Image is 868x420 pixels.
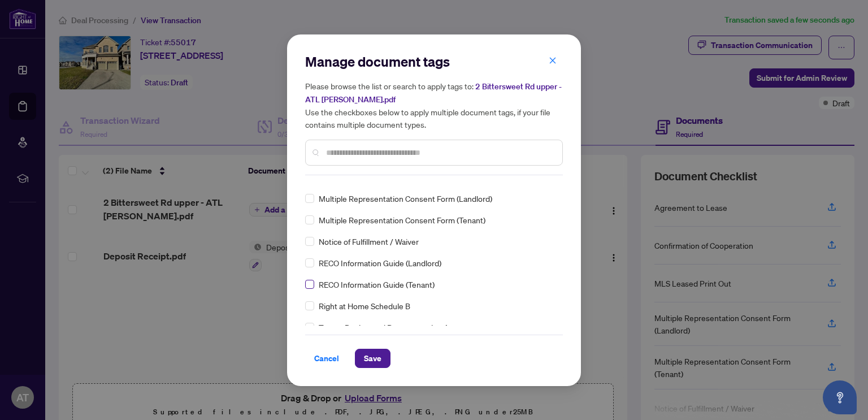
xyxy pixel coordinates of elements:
[319,214,485,226] span: Multiple Representation Consent Form (Tenant)
[305,349,348,368] button: Cancel
[319,192,492,205] span: Multiple Representation Consent Form (Landlord)
[355,349,390,368] button: Save
[319,235,419,248] span: Notice of Fulfillment / Waiver
[549,57,557,64] span: close
[319,300,410,312] span: Right at Home Schedule B
[314,349,339,367] span: Cancel
[305,80,563,131] h5: Please browse the list or search to apply tags to: Use the checkboxes below to apply multiple doc...
[305,81,562,105] span: 2 Bittersweet Rd upper - ATL [PERSON_NAME].pdf
[319,321,484,334] span: Tenant Designated Representation Agreement
[305,53,563,71] h2: Manage document tags
[319,278,435,291] span: RECO Information Guide (Tenant)
[823,380,857,414] button: Open asap
[364,349,381,367] span: Save
[319,257,441,269] span: RECO Information Guide (Landlord)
